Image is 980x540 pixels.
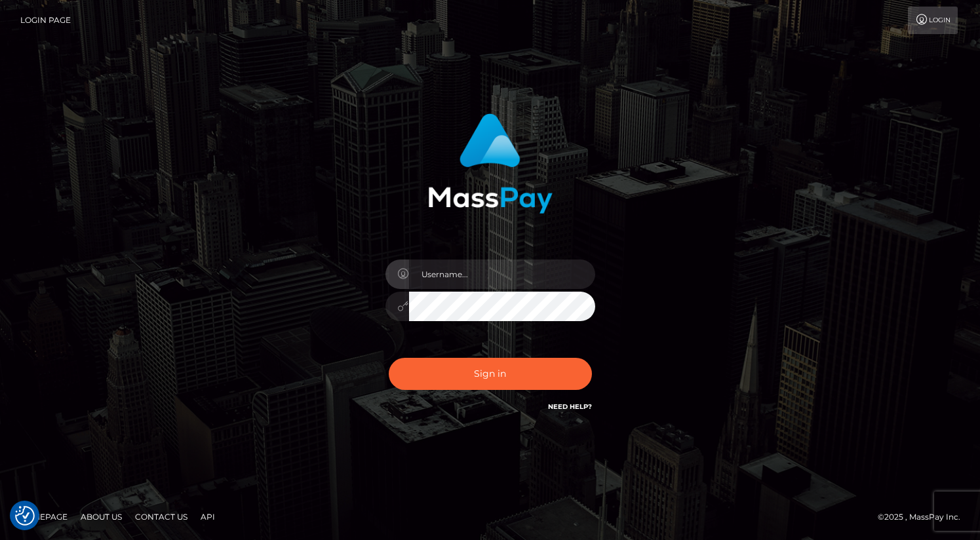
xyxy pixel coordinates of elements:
div: © 2025 , MassPay Inc. [878,510,970,524]
a: Need Help? [548,402,592,411]
a: API [195,507,220,527]
a: Contact Us [130,507,193,527]
a: Login [908,7,958,34]
a: About Us [75,507,127,527]
input: Username... [409,260,595,289]
a: Login Page [20,7,71,34]
img: Revisit consent button [15,506,35,526]
button: Sign in [389,358,592,390]
a: Homepage [14,507,73,527]
button: Consent Preferences [15,506,35,526]
img: MassPay Login [428,113,553,214]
